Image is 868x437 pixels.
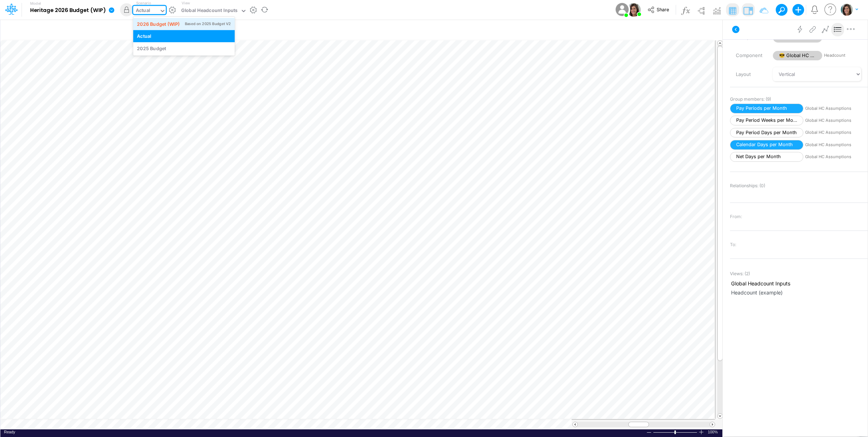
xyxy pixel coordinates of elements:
input: Type a title here [7,23,564,38]
span: Pay Period Weeks per Month [730,116,803,125]
img: User Image Icon [614,1,630,18]
span: Calendar Days per Month [730,140,803,150]
span: Pay Period Days per Month [730,128,803,138]
span: Global HC Assumptions [805,117,866,124]
span: Relationships: ( 0 ) [730,183,765,189]
div: 2026 Budget (WIP) [137,20,179,27]
div: Actual [136,7,150,15]
span: Global HC Assumptions [805,142,866,148]
div: Zoom In [698,429,704,435]
span: Group members: ( 9 ) [730,96,868,103]
span: Ready [4,430,15,434]
label: Model [30,1,41,6]
div: In Ready mode [4,429,15,435]
span: To: [730,241,736,248]
div: Zoom [674,430,676,434]
label: Scenario [136,0,151,6]
span: Pay Periods per Month [730,104,803,113]
div: Actual [137,33,151,40]
label: View [182,0,190,6]
span: Net Days per Month [730,152,803,162]
button: Share [644,4,674,16]
div: Zoom level [708,429,719,435]
span: Views: ( 2 ) [730,270,750,277]
iframe: FastComments [730,306,868,413]
span: Global HC Assumptions [805,129,866,136]
a: Notifications [811,5,819,14]
span: Global HC Assumptions [805,105,866,112]
span: Global HC Assumptions [805,154,866,160]
span: 100% [708,429,719,435]
span: Global Headcount Inputs [731,280,867,287]
span: 😎 Global HC Assumptions [773,51,822,61]
div: Global Headcount Inputs [181,7,238,15]
div: Zoom Out [646,430,652,435]
span: Share [657,7,669,12]
img: User Image Icon [627,3,641,17]
b: Heritage 2026 Budget (WIP) [30,7,106,14]
button: Process [794,23,806,37]
label: Component [730,49,767,62]
span: From: [730,213,742,220]
div: Based on 2025 Budget V2 [185,21,231,27]
div: Zoom [653,429,698,435]
span: Headcount (example) [731,289,867,296]
span: Headcount [824,52,861,59]
label: Layout [730,68,767,81]
div: 2025 Budget [137,45,166,52]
